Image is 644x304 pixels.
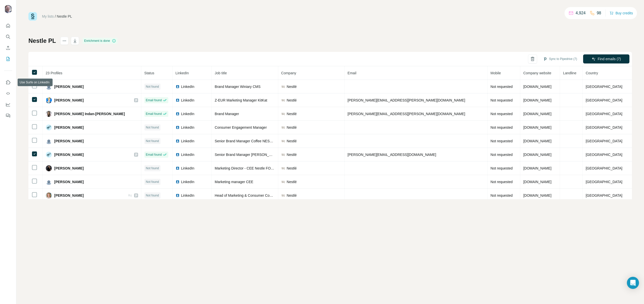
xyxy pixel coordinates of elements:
[583,54,629,63] button: Find emails (7)
[181,125,194,130] span: LinkedIn
[54,111,125,116] span: [PERSON_NAME] Indan-[PERSON_NAME]
[181,166,194,171] span: LinkedIn
[491,139,513,143] span: Not requested
[491,180,513,184] span: Not requested
[54,193,84,198] span: [PERSON_NAME]
[281,193,285,197] img: company-logo
[54,152,84,157] span: [PERSON_NAME]
[287,166,297,171] span: Nestlé
[181,139,194,144] span: LinkedIn
[215,71,227,75] span: Job title
[215,193,313,197] span: Head of Marketing & Consumer Communication at Nestle CEE
[181,193,194,198] span: LinkedIn
[523,112,551,116] span: [DOMAIN_NAME]
[42,14,54,18] a: My lists
[46,124,52,130] img: Avatar
[523,166,551,170] span: [DOMAIN_NAME]
[215,125,267,129] span: Consumer Engagement Manager
[281,85,285,89] img: company-logo
[523,98,551,102] span: [DOMAIN_NAME]
[46,111,52,117] img: Avatar
[281,166,285,170] img: company-logo
[176,71,189,75] span: LinkedIn
[176,166,180,170] img: LinkedIn logo
[586,153,622,157] span: [GEOGRAPHIC_DATA]
[610,10,633,17] button: Buy credits
[281,139,285,143] img: company-logo
[4,78,12,87] button: Use Surfe on LinkedIn
[83,38,117,44] div: Enrichment is done
[215,180,253,184] span: Marketing manager CEE
[146,180,159,184] span: Not found
[523,193,551,197] span: [DOMAIN_NAME]
[146,125,159,130] span: Not found
[586,71,598,75] span: Country
[215,166,276,170] span: Marketing Director - CEE Nestle FOOD
[563,71,576,75] span: Landline
[215,139,371,143] span: Senior Brand Manager Coffee NESCAFÉ Dolce Gusto (capsules & coffee machines) &STARBUCKS
[491,193,513,197] span: Not requested
[144,71,154,75] span: Status
[146,112,162,116] span: Email found
[281,153,285,157] img: company-logo
[54,98,84,103] span: [PERSON_NAME]
[46,138,52,144] img: Avatar
[586,180,622,184] span: [GEOGRAPHIC_DATA]
[287,125,297,130] span: Nestlé
[146,98,162,103] span: Email found
[586,98,622,102] span: [GEOGRAPHIC_DATA]
[287,179,297,184] span: Nestlé
[54,125,84,130] span: [PERSON_NAME]
[287,111,297,116] span: Nestlé
[181,179,194,184] span: LinkedIn
[60,37,68,45] button: actions
[348,112,465,116] span: [PERSON_NAME][EMAIL_ADDRESS][PERSON_NAME][DOMAIN_NAME]
[523,71,551,75] span: Company website
[491,166,513,170] span: Not requested
[523,139,551,143] span: [DOMAIN_NAME]
[348,71,356,75] span: Email
[586,139,622,143] span: [GEOGRAPHIC_DATA]
[627,277,639,289] div: Open Intercom Messenger
[176,153,180,157] img: LinkedIn logo
[146,166,159,171] span: Not found
[4,111,12,120] button: Feedback
[523,125,551,129] span: [DOMAIN_NAME]
[281,125,285,129] img: company-logo
[181,152,194,157] span: LinkedIn
[215,98,267,102] span: Z-EUR Marketing Manager KitKat
[491,85,513,89] span: Not requested
[586,193,622,197] span: [GEOGRAPHIC_DATA]
[586,125,622,129] span: [GEOGRAPHIC_DATA]
[181,111,194,116] span: LinkedIn
[4,43,12,52] button: Enrich CSV
[287,193,297,198] span: Nestlé
[4,21,12,30] button: Quick start
[57,14,72,19] div: Nestle PL
[4,5,12,13] img: Avatar
[491,153,513,157] span: Not requested
[176,98,180,102] img: LinkedIn logo
[523,153,551,157] span: [DOMAIN_NAME]
[281,180,285,184] img: company-logo
[54,166,84,171] span: [PERSON_NAME]
[181,98,194,103] span: LinkedIn
[491,71,501,75] span: Mobile
[46,179,52,185] img: Avatar
[146,84,159,89] span: Not found
[176,112,180,116] img: LinkedIn logo
[46,152,52,158] img: Avatar
[146,193,159,198] span: Not found
[287,98,297,103] span: Nestlé
[4,89,12,98] button: Use Surfe API
[287,152,297,157] span: Nestlé
[54,179,84,184] span: [PERSON_NAME]
[215,153,325,157] span: Senior Brand Manager [PERSON_NAME] Cold & Mayonnaise Sauces
[598,56,621,61] span: Find emails (7)
[597,10,601,16] p: 98
[146,139,159,143] span: Not found
[576,10,586,16] p: 4,924
[176,125,180,129] img: LinkedIn logo
[4,32,12,41] button: Search
[55,14,56,19] li: /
